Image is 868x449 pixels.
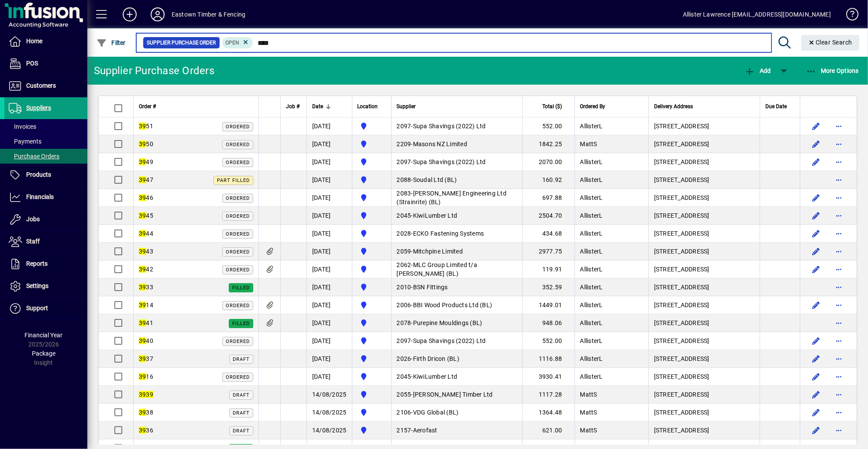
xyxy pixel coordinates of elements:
[397,158,411,165] span: 2097
[307,225,352,243] td: [DATE]
[648,135,760,153] td: [STREET_ADDRESS]
[648,225,760,243] td: [STREET_ADDRESS]
[648,404,760,422] td: [STREET_ADDRESS]
[580,123,603,130] span: AllisterL
[307,171,352,189] td: [DATE]
[358,246,386,257] span: Holyoake St
[397,261,411,268] span: 2062
[4,31,87,52] a: Home
[358,121,386,131] span: Holyoake St
[648,153,760,171] td: [STREET_ADDRESS]
[358,264,386,274] span: Holyoake St
[4,275,87,297] a: Settings
[139,373,153,380] span: 16
[522,243,575,260] td: 2977.75
[580,230,603,237] span: AllisterL
[391,332,522,350] td: -
[358,228,386,239] span: Holyoake St
[26,104,51,111] span: Suppliers
[522,368,575,386] td: 3930.41
[391,314,522,332] td: -
[832,173,846,187] button: More options
[139,284,153,291] span: 33
[832,387,846,401] button: More options
[226,195,250,201] span: Ordered
[522,117,575,135] td: 552.00
[26,38,42,45] span: Home
[804,63,861,79] button: More Options
[808,39,853,46] span: Clear Search
[648,296,760,314] td: [STREET_ADDRESS]
[358,210,386,221] span: Holyoake St
[307,135,352,153] td: [DATE]
[744,67,771,74] span: Add
[307,153,352,171] td: [DATE]
[391,404,522,422] td: -
[522,207,575,225] td: 2504.70
[307,243,352,260] td: [DATE]
[522,350,575,368] td: 1116.88
[139,194,146,201] em: 39
[832,262,846,276] button: More options
[832,298,846,312] button: More options
[809,334,823,348] button: Edit
[397,230,411,237] span: 2028
[413,302,493,308] span: BBI Wood Products Ltd (BL)
[809,209,823,223] button: Edit
[26,171,51,178] span: Products
[26,60,38,67] span: POS
[809,119,823,133] button: Edit
[397,337,411,344] span: 2097
[522,225,575,243] td: 434.68
[226,374,250,380] span: Ordered
[648,278,760,296] td: [STREET_ADDRESS]
[139,302,153,308] span: 14
[26,282,48,289] span: Settings
[25,332,63,339] span: Financial Year
[413,427,437,434] span: Aerofast
[139,337,146,344] em: 39
[139,427,146,434] em: 39
[4,231,87,253] a: Staff
[233,392,250,398] span: Draft
[580,176,603,183] span: AllisterL
[4,53,87,75] a: POS
[580,319,603,326] span: AllisterL
[312,102,347,111] div: Date
[397,190,507,206] span: [PERSON_NAME] Engineering Ltd (Strainrite) (BL)
[809,244,823,258] button: Edit
[809,423,823,437] button: Edit
[139,337,153,344] span: 40
[32,350,55,357] span: Package
[397,190,411,197] span: 2083
[742,63,773,79] button: Add
[139,141,146,147] em: 39
[413,355,459,362] span: Firth Dricon (BL)
[413,248,463,255] span: Mitchpine Limited
[4,298,87,319] a: Support
[391,296,522,314] td: -
[522,404,575,422] td: 1364.48
[522,296,575,314] td: 1449.01
[307,422,352,439] td: 14/08/2025
[413,373,458,380] span: KiwiLumber Ltd
[809,262,823,276] button: Edit
[765,102,787,111] span: Due Date
[522,332,575,350] td: 552.00
[648,189,760,207] td: [STREET_ADDRESS]
[139,230,146,237] em: 39
[26,260,48,267] span: Reports
[832,191,846,205] button: More options
[391,225,522,243] td: -
[139,141,153,147] span: 50
[391,350,522,368] td: -
[648,332,760,350] td: [STREET_ADDRESS]
[307,117,352,135] td: [DATE]
[580,212,603,219] span: AllisterL
[139,427,153,434] span: 36
[312,102,323,111] span: Date
[580,248,603,255] span: AllisterL
[9,153,59,160] span: Purchase Orders
[832,137,846,151] button: More options
[233,410,250,416] span: Draft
